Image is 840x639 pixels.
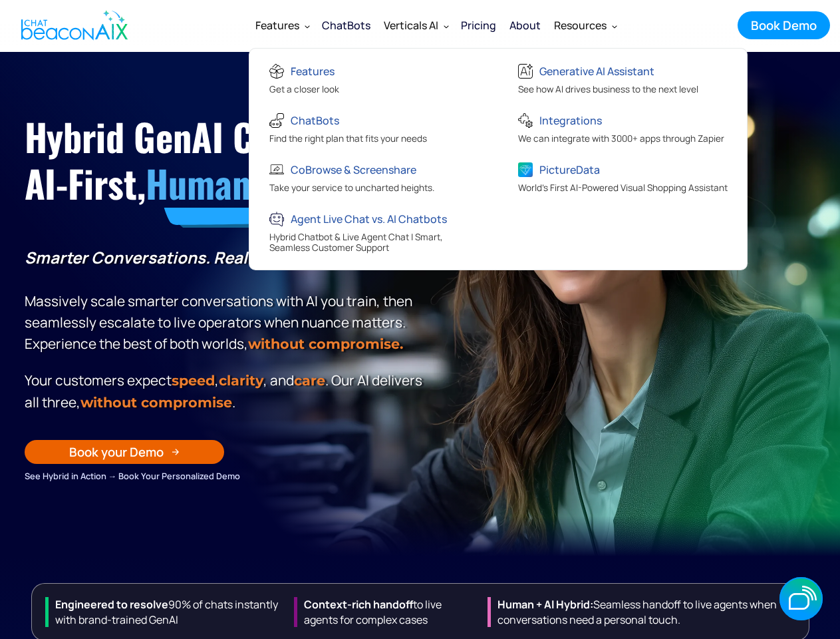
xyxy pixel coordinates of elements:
[10,2,135,49] a: home
[384,16,438,35] div: Verticals AI
[55,597,168,612] strong: Engineered to resolve
[256,55,491,105] a: FeaturesGet a closer look
[256,154,491,203] a: CoBrowse & ScreenshareTake your service to uncharted heights.
[518,133,724,147] div: We can integrate with 3000+ apps through Zapier
[269,182,434,196] div: Take your service to uncharted heights.
[249,48,748,270] nav: Features
[291,160,416,179] div: CoBrowse & Screenshare
[172,448,180,456] img: Arrow
[80,394,232,411] span: without compromise
[322,16,370,35] div: ChatBots
[291,210,447,228] div: Agent Live Chat vs. AI Chatbots
[518,182,728,194] span: World's First AI-Powered Visual Shopping Assistant
[304,597,413,612] strong: Context-rich handoff
[255,16,299,35] div: Features
[315,8,377,43] a: ChatBots
[518,84,698,98] div: See how AI drives business to the next level
[461,16,496,35] div: Pricing
[249,9,315,41] div: Features
[509,16,541,35] div: About
[25,113,427,207] h1: Hybrid GenAI Chat, AI-First,
[454,8,503,43] a: Pricing
[25,246,314,268] strong: Smarter Conversations. Real Results.
[539,62,654,81] div: Generative AI Assistant
[539,111,602,130] div: Integrations
[294,372,325,389] span: care
[505,105,740,154] a: IntegrationsWe can integrate with 3000+ apps through Zapier
[497,597,593,612] strong: Human + Al Hybrid:
[172,372,215,389] strong: speed
[269,133,427,147] div: Find the right plan that fits your needs
[291,111,339,130] div: ChatBots
[539,160,600,179] div: PictureData
[248,335,403,352] strong: without compromise.
[25,440,224,464] a: Book your Demo
[146,155,354,210] span: Human-Ready
[269,84,339,98] div: Get a closer look
[256,203,491,263] a: Agent Live Chat vs. AI ChatbotsHybrid Chatbot & Live Agent Chat | Smart, Seamless Customer Support
[751,17,817,34] div: Book Demo
[554,16,607,35] div: Resources
[25,469,427,483] div: See Hybrid in Action → Book Your Personalized Demo
[444,23,449,29] img: Dropdown
[219,372,263,389] span: clarity
[488,597,802,627] div: Seamless handoff to live agents when conversations need a personal touch.
[25,369,427,413] p: Your customers expect , , and . Our Al delivers all three, .
[45,597,283,627] div: 90% of chats instantly with brand-trained GenAI
[505,154,740,203] a: PictureDataWorld's First AI-Powered Visual Shopping Assistant
[547,9,623,41] div: Resources
[256,105,491,154] a: ChatBotsFind the right plan that fits your needs
[505,55,740,105] a: Generative AI AssistantSee how AI drives business to the next level
[612,23,617,29] img: Dropdown
[291,62,335,81] div: Features
[69,443,164,461] div: Book your Demo
[503,8,547,43] a: About
[377,9,454,41] div: Verticals AI
[269,232,482,256] div: Hybrid Chatbot & Live Agent Chat | Smart, Seamless Customer Support
[738,11,830,39] a: Book Demo
[294,597,477,627] div: to live agents for complex cases
[25,247,427,355] p: Massively scale smarter conversations with AI you train, then seamlessly escalate to live operato...
[305,23,310,29] img: Dropdown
